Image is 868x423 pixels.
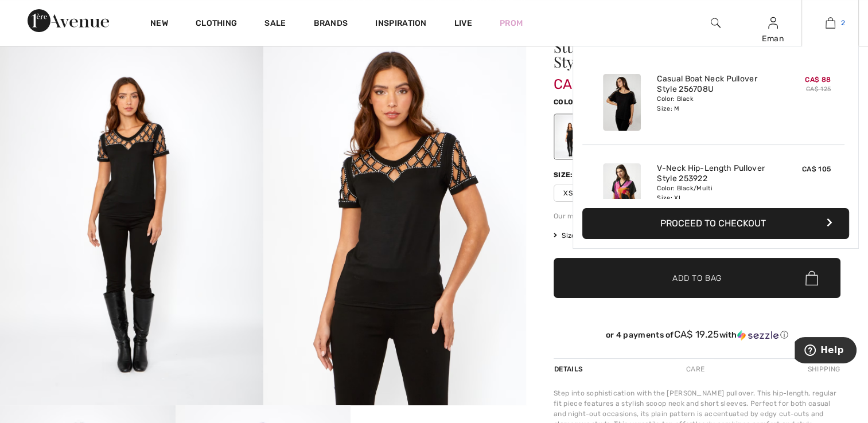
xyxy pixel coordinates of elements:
[554,258,840,298] button: Add to Bag
[554,98,581,106] span: Color:
[500,17,523,29] a: Prom
[737,330,779,340] img: Sezzle
[711,16,721,30] img: search the website
[802,165,831,173] span: CA$ 105
[768,17,778,28] a: Sign In
[841,18,845,28] span: 2
[554,40,793,69] h1: Studded Scoop Neck Pullover Style 243465u
[657,95,770,113] div: Color: Black Size: M
[314,18,348,30] a: Brands
[554,359,586,379] div: Details
[657,184,770,202] div: Color: Black/Multi Size: XL
[554,185,582,202] span: XS
[674,328,719,340] span: CA$ 19.25
[554,329,840,344] div: or 4 payments ofCA$ 19.25withSezzle Click to learn more about Sezzle
[28,9,109,32] img: 1ère Avenue
[805,271,818,285] img: Bag.svg
[672,272,722,284] span: Add to Bag
[554,230,597,241] span: Size Guide
[582,208,849,239] button: Proceed to Checkout
[554,65,599,92] span: CA$ 77
[676,359,714,379] div: Care
[806,85,831,93] s: CA$ 125
[375,18,426,30] span: Inspiration
[802,16,858,30] a: 2
[657,163,770,184] a: V-Neck Hip-Length Pullover Style 253922
[554,170,575,180] div: Size:
[196,18,237,30] a: Clothing
[603,74,641,131] img: Casual Boat Neck Pullover Style 256708U
[263,11,527,405] img: Studded Scoop Neck Pullover Style 243465u. 2
[554,211,840,221] div: Our model is 5'9"/175 cm and wears a size 6.
[454,17,472,29] a: Live
[657,74,770,95] a: Casual Boat Neck Pullover Style 256708U
[264,18,286,30] a: Sale
[554,329,840,340] div: or 4 payments of with
[555,115,585,158] div: Black
[795,337,857,366] iframe: Opens a widget where you can find more information
[768,16,778,30] img: My Info
[150,18,168,30] a: New
[805,359,840,379] div: Shipping
[826,16,835,30] img: My Bag
[603,163,641,220] img: V-Neck Hip-Length Pullover Style 253922
[805,76,831,84] span: CA$ 88
[745,33,801,45] div: Eman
